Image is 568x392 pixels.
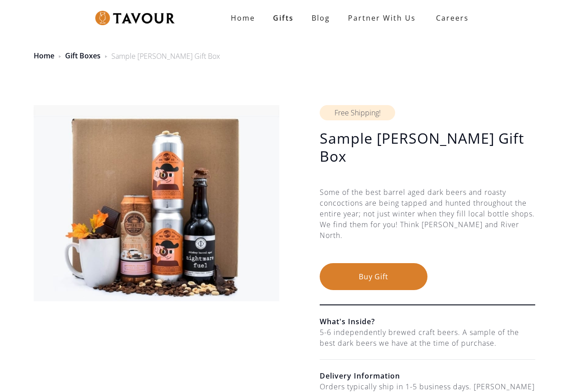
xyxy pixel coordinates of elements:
a: Home [222,9,264,27]
div: Some of the best barrel aged dark beers and roasty concoctions are being tapped and hunted throug... [320,187,535,263]
a: Home [34,51,54,61]
h1: Sample [PERSON_NAME] Gift Box [320,129,535,165]
a: Careers [425,5,476,31]
a: Blog [303,9,339,27]
a: Gift Boxes [65,51,101,61]
strong: Home [231,13,255,23]
strong: Careers [436,9,469,27]
div: 5-6 independently brewed craft beers. A sample of the best dark beers we have at the time of purc... [320,327,535,348]
a: Gifts [264,9,303,27]
div: Free Shipping! [320,105,395,120]
div: Sample [PERSON_NAME] Gift Box [111,51,220,62]
h6: Delivery Information [320,370,535,381]
button: Buy Gift [320,263,427,290]
h6: What's Inside? [320,316,535,327]
a: partner with us [339,9,425,27]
